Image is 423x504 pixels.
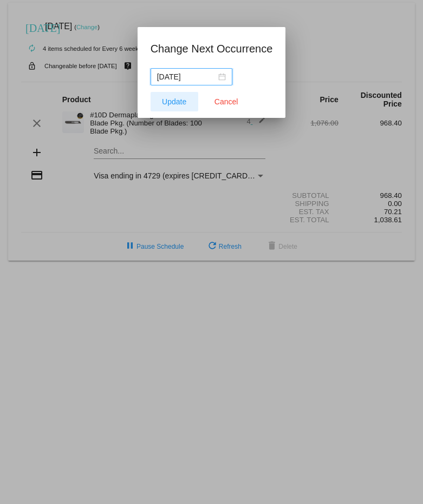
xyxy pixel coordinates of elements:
input: Select date [157,71,216,83]
span: Update [162,97,186,106]
button: Close dialog [203,92,250,111]
span: Cancel [214,97,238,106]
button: Update [151,92,198,111]
h1: Change Next Occurrence [151,40,273,57]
